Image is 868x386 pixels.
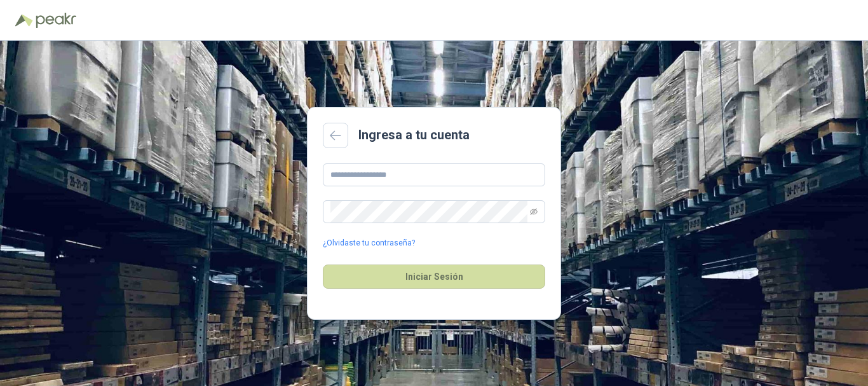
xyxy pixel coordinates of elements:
h2: Ingresa a tu cuenta [358,125,470,145]
img: Logo [15,14,33,27]
span: eye-invisible [530,208,538,216]
a: ¿Olvidaste tu contraseña? [323,237,415,249]
button: Iniciar Sesión [323,265,545,289]
img: Peakr [36,13,76,28]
